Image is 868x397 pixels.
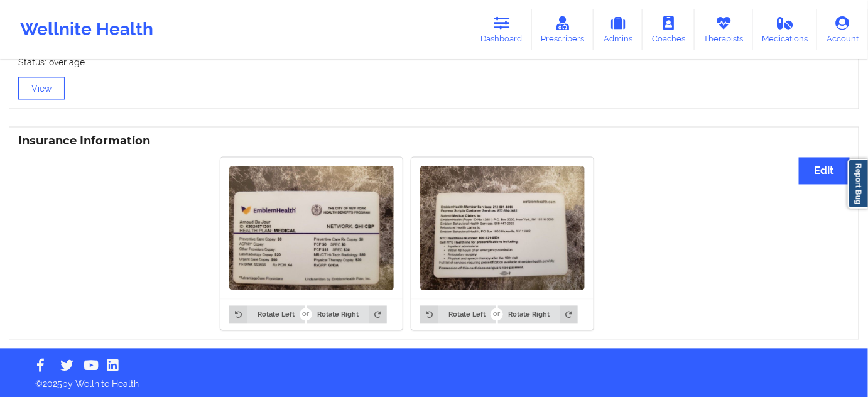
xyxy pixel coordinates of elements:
[498,306,578,324] button: Rotate Right
[532,9,594,50] a: Prescribers
[26,369,842,391] p: © 2025 by Wellnite Health
[229,306,305,324] button: Rotate Left
[799,158,850,185] button: Edit
[472,9,532,50] a: Dashboard
[229,166,394,290] img: Arnoud DuJour
[307,306,387,324] button: Rotate Right
[18,134,850,149] h3: Insurance Information
[18,77,65,100] button: View
[594,9,643,50] a: Admins
[695,9,753,50] a: Therapists
[643,9,695,50] a: Coaches
[753,9,818,50] a: Medications
[817,9,868,50] a: Account
[420,166,585,290] img: Arnoud DuJour
[848,159,868,209] a: Report Bug
[18,56,850,68] p: Status: over age
[420,306,496,324] button: Rotate Left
